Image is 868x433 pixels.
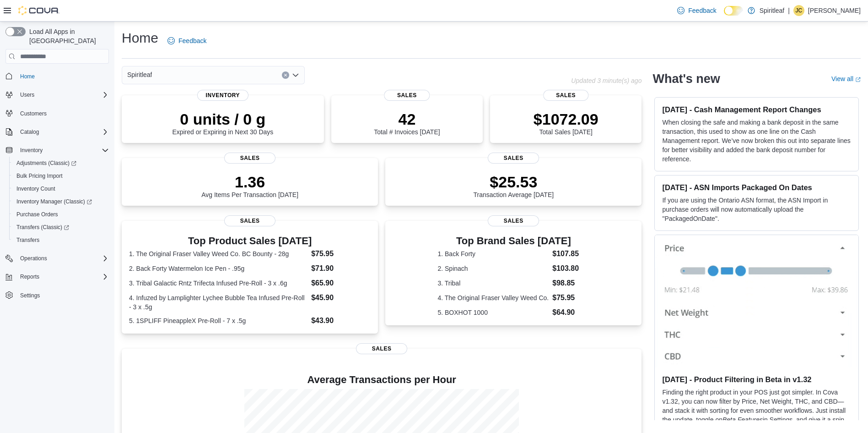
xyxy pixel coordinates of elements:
[164,32,210,50] a: Feedback
[16,236,39,244] span: Transfers
[552,307,589,318] dd: $64.90
[437,249,549,258] dt: 1. Back Forty
[2,69,113,82] button: Home
[20,292,40,299] span: Settings
[662,105,851,114] h3: [DATE] - Cash Management Report Changes
[724,6,743,16] input: Dark Mode
[534,110,598,128] p: $1072.09
[9,221,113,234] a: Transfers (Classic)
[16,71,38,82] a: Home
[13,183,109,194] span: Inventory Count
[20,128,39,136] span: Catalog
[20,255,47,262] span: Operations
[2,144,113,157] button: Inventory
[16,89,38,100] button: Users
[688,6,716,15] span: Feedback
[16,271,109,282] span: Reports
[9,157,113,170] a: Adjustments (Classic)
[129,293,307,312] dt: 4. Infuzed by Lamplighter Lychee Bubble Tea Infused Pre-Roll - 3 x .5g
[129,249,307,258] dt: 1. The Original Fraser Valley Weed Co. BC Bounty - 28g
[552,263,589,274] dd: $103.80
[374,110,440,128] p: 42
[18,6,59,15] img: Cova
[855,77,861,82] svg: External link
[197,90,248,101] span: Inventory
[129,316,307,325] dt: 5. 1SPLIFF PineappleX Pre-Roll - 7 x .5g
[9,195,113,208] a: Inventory Manager (Classic)
[488,215,539,226] span: Sales
[552,248,589,259] dd: $107.85
[16,126,43,137] button: Catalog
[13,196,109,207] span: Inventory Manager (Classic)
[311,263,371,274] dd: $71.90
[20,110,47,117] span: Customers
[9,170,113,182] button: Bulk Pricing Import
[13,170,109,181] span: Bulk Pricing Import
[127,69,152,80] span: Spiritleaf
[13,158,80,169] a: Adjustments (Classic)
[662,118,851,164] p: When closing the safe and making a bank deposit in the same transaction, this used to show as one...
[13,158,109,169] span: Adjustments (Classic)
[26,27,109,45] span: Load All Apps in [GEOGRAPHIC_DATA]
[722,416,763,423] em: Beta Features
[16,145,46,156] button: Inventory
[16,126,109,137] span: Catalog
[474,173,554,198] div: Transaction Average [DATE]
[16,145,109,156] span: Inventory
[488,153,539,164] span: Sales
[129,279,307,288] dt: 3. Tribal Galactic Rntz Trifecta Infused Pre-Roll - 3 x .6g
[311,292,371,303] dd: $45.90
[474,173,554,191] p: $25.53
[20,73,35,80] span: Home
[224,153,275,164] span: Sales
[652,71,720,86] h2: What's new
[16,290,109,301] span: Settings
[16,185,55,192] span: Inventory Count
[674,1,720,20] a: Feedback
[534,110,598,136] div: Total Sales [DATE]
[9,234,113,247] button: Transfers
[13,222,73,233] a: Transfers (Classic)
[9,208,113,221] button: Purchase Orders
[16,159,76,167] span: Adjustments (Classic)
[122,29,158,47] h1: Home
[552,292,589,303] dd: $75.95
[437,264,549,273] dt: 2. Spinach
[16,211,58,218] span: Purchase Orders
[13,235,43,246] a: Transfers
[16,89,109,100] span: Users
[16,172,63,180] span: Bulk Pricing Import
[201,173,298,191] p: 1.36
[129,236,371,247] h3: Top Product Sales [DATE]
[13,222,109,233] span: Transfers (Classic)
[311,248,371,259] dd: $75.95
[13,235,109,246] span: Transfers
[16,290,43,301] a: Settings
[16,253,109,264] span: Operations
[13,209,109,220] span: Purchase Orders
[16,198,92,205] span: Inventory Manager (Classic)
[16,70,109,82] span: Home
[552,278,589,289] dd: $98.85
[384,90,430,101] span: Sales
[20,147,43,154] span: Inventory
[831,75,861,82] a: View allExternal link
[282,71,289,79] button: Clear input
[16,253,51,264] button: Operations
[292,71,299,79] button: Open list of options
[201,173,298,198] div: Avg Items Per Transaction [DATE]
[129,374,634,385] h4: Average Transactions per Hour
[437,279,549,288] dt: 3. Tribal
[788,5,790,16] p: |
[20,273,39,280] span: Reports
[437,308,549,317] dt: 5. BOXHOT 1000
[374,110,440,136] div: Total # Invoices [DATE]
[2,270,113,283] button: Reports
[16,108,109,119] span: Customers
[760,5,784,16] p: Spiritleaf
[356,343,407,354] span: Sales
[662,375,851,384] h3: [DATE] - Product Filtering in Beta in v1.32
[662,196,851,223] p: If you are using the Ontario ASN format, the ASN Import in purchase orders will now automatically...
[311,278,371,289] dd: $65.90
